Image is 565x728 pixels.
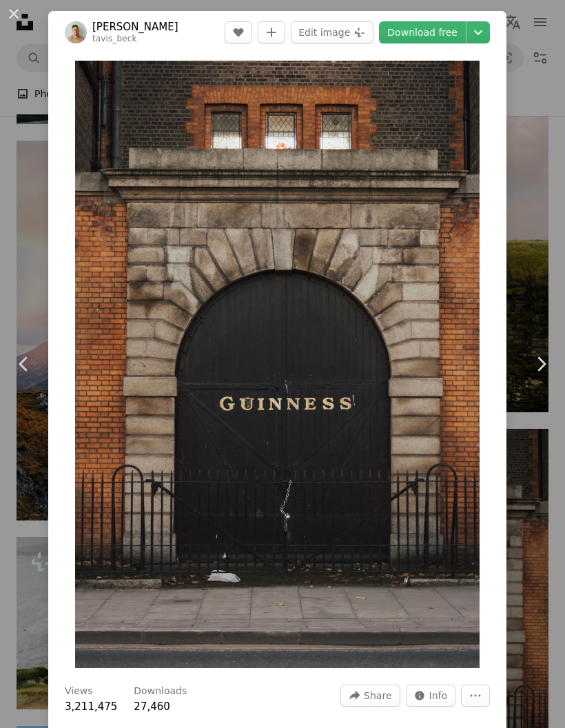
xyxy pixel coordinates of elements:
button: Choose download size [466,21,490,43]
button: More Actions [461,685,490,707]
button: Stats about this image [406,685,456,707]
img: black steel fence [75,61,480,668]
a: Next [517,298,565,430]
span: Share [364,685,391,706]
h3: Downloads [134,685,187,698]
button: Like [225,21,252,43]
img: Go to Tavis Beck's profile [65,21,87,43]
a: tavis_beck [92,34,137,43]
button: Edit image [291,21,373,43]
button: Share this image [340,685,400,707]
button: Zoom in on this image [75,61,480,668]
span: 27,460 [134,700,170,713]
a: Download free [379,21,466,43]
h3: Views [65,685,93,698]
span: Info [429,685,448,706]
span: 3,211,475 [65,700,117,713]
button: Add to Collection [258,21,285,43]
a: [PERSON_NAME] [92,20,178,34]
